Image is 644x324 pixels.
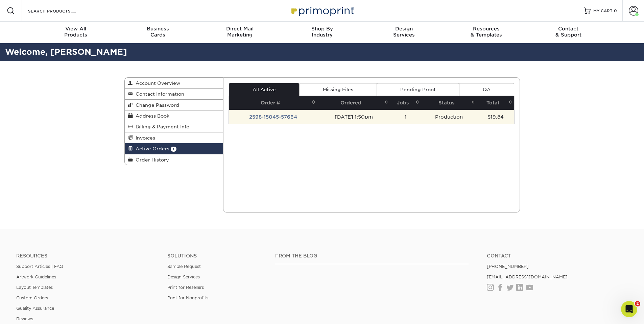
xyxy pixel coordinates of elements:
a: Resources& Templates [445,22,527,43]
div: Industry [281,26,363,38]
td: Production [421,110,477,124]
input: SEARCH PRODUCTS..... [27,7,93,15]
span: 2 [635,301,640,306]
a: Design Services [167,274,200,279]
a: Layout Templates [16,285,53,290]
a: Contact Information [125,89,223,99]
span: Order History [133,157,169,163]
span: Invoices [133,135,155,141]
a: Custom Orders [16,295,48,300]
a: [PHONE_NUMBER] [487,264,529,269]
span: Address Book [133,113,169,119]
h4: Solutions [167,253,265,259]
span: Contact Information [133,91,184,97]
a: Shop ByIndustry [281,22,363,43]
a: Order History [125,154,223,165]
a: Contact [487,253,628,259]
a: QA [459,83,514,96]
span: Account Overview [133,80,180,86]
a: Print for Nonprofits [167,295,208,300]
a: [EMAIL_ADDRESS][DOMAIN_NAME] [487,274,568,279]
div: Marketing [199,26,281,38]
a: Change Password [125,100,223,110]
td: [DATE] 1:50pm [317,110,390,124]
div: Products [35,26,117,38]
a: Support Articles | FAQ [16,264,63,269]
a: Contact& Support [527,22,610,43]
span: 1 [171,147,176,152]
a: View AllProducts [35,22,117,43]
a: All Active [229,83,299,96]
td: $19.84 [477,110,514,124]
span: View All [35,26,117,32]
th: Status [421,96,477,110]
div: Cards [117,26,199,38]
span: 0 [614,8,617,13]
span: Design [363,26,445,32]
span: Shop By [281,26,363,32]
iframe: Intercom live chat [621,301,637,317]
h4: Resources [16,253,157,259]
a: Account Overview [125,78,223,89]
a: BusinessCards [117,22,199,43]
th: Total [477,96,514,110]
span: Contact [527,26,610,32]
td: 2598-15045-57664 [229,110,317,124]
span: Direct Mail [199,26,281,32]
th: Jobs [390,96,421,110]
div: & Support [527,26,610,38]
a: Billing & Payment Info [125,121,223,132]
span: MY CART [593,8,613,14]
a: Print for Resellers [167,285,204,290]
a: Sample Request [167,264,201,269]
a: DesignServices [363,22,445,43]
span: Change Password [133,102,179,108]
a: Missing Files [299,83,377,96]
img: Primoprint [288,3,356,18]
a: Active Orders 1 [125,143,223,154]
td: 1 [390,110,421,124]
a: Artwork Guidelines [16,274,56,279]
div: & Templates [445,26,527,38]
a: Address Book [125,110,223,121]
a: Pending Proof [377,83,459,96]
h4: From the Blog [275,253,469,259]
a: Direct MailMarketing [199,22,281,43]
th: Ordered [317,96,390,110]
div: Services [363,26,445,38]
a: Invoices [125,132,223,143]
span: Business [117,26,199,32]
span: Billing & Payment Info [133,124,189,129]
span: Resources [445,26,527,32]
th: Order # [229,96,317,110]
span: Active Orders [133,146,169,151]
